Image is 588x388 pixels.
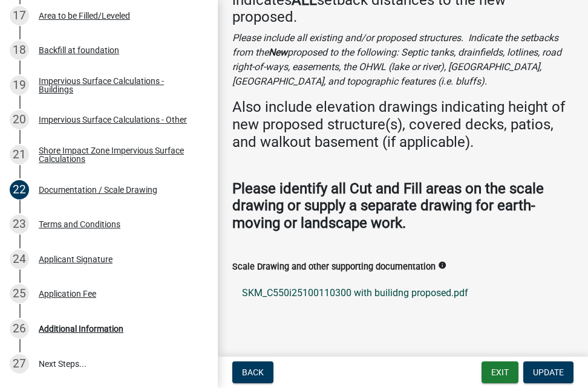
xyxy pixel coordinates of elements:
[269,47,287,58] strong: New
[232,180,544,232] strong: Please identify all Cut and Fill areas on the scale drawing or supply a separate drawing for eart...
[232,263,436,271] label: Scale Drawing and other supporting documentation
[10,180,29,199] div: 22
[39,186,157,194] div: Documentation / Scale Drawing
[232,279,573,308] a: SKM_C550i25100110300 with builidng proposed.pdf
[242,367,264,377] span: Back
[39,115,187,124] div: Impervious Surface Calculations - Other
[10,250,29,269] div: 24
[232,32,561,87] i: Please include all existing and/or proposed structures. Indicate the setbacks from the proposed t...
[39,220,120,228] div: Terms and Conditions
[10,6,29,25] div: 17
[10,354,29,373] div: 27
[232,99,573,150] h4: Also include elevation drawings indicating height of new proposed structure(s), covered decks, pa...
[10,284,29,303] div: 25
[438,261,446,270] i: info
[533,367,564,377] span: Update
[10,110,29,129] div: 20
[10,215,29,234] div: 23
[232,361,273,383] button: Back
[39,46,119,54] div: Backfill at foundation
[10,319,29,338] div: 26
[10,76,29,95] div: 19
[10,145,29,164] div: 21
[523,361,573,383] button: Update
[39,289,96,298] div: Application Fee
[39,77,198,94] div: Impervious Surface Calculations - Buildings
[482,361,518,383] button: Exit
[10,40,29,60] div: 18
[39,146,198,163] div: Shore Impact Zone Impervious Surface Calculations
[39,255,113,264] div: Applicant Signature
[39,11,130,20] div: Area to be Filled/Leveled
[39,325,123,333] div: Additional Information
